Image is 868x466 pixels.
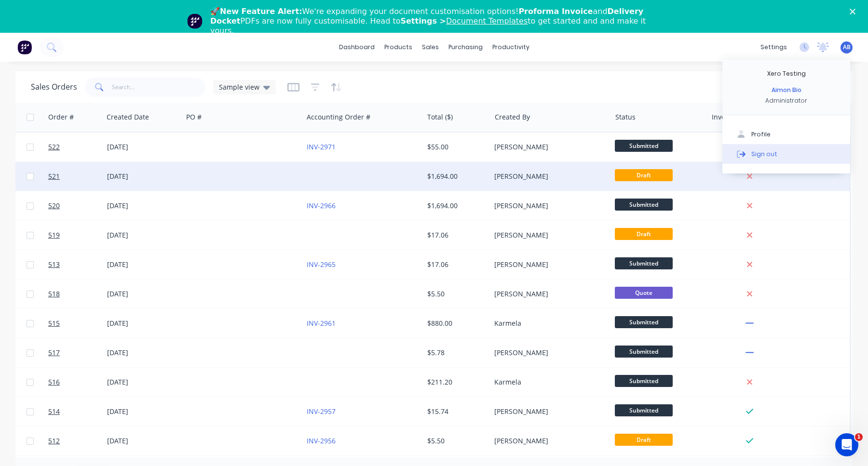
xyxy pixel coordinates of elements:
a: INV-2957 [307,407,336,416]
span: 514 [48,407,60,416]
div: $17.06 [427,230,484,240]
button: Profile [722,125,850,144]
a: 513 [48,250,106,279]
span: 512 [48,436,60,446]
input: Search... [112,78,206,97]
div: [PERSON_NAME] [494,260,601,269]
div: Created Date [107,112,149,122]
div: products [380,40,417,54]
div: PO # [186,112,202,122]
span: 516 [48,377,60,387]
span: Quote [615,287,673,299]
a: INV-2966 [307,201,336,210]
div: 🚀 We're expanding your document customisation options! and PDFs are now fully customisable. Head ... [210,7,665,36]
div: [DATE] [107,319,179,328]
div: [PERSON_NAME] [494,407,601,416]
a: INV-2956 [307,436,336,445]
span: Draft [615,228,673,240]
span: 522 [48,142,60,152]
div: $5.50 [427,436,484,446]
span: AB [843,43,851,52]
b: Settings > [400,16,528,26]
a: 521 [48,162,106,191]
div: [DATE] [107,377,179,387]
div: [DATE] [107,230,179,240]
div: $1,694.00 [427,201,484,211]
img: Profile image for Team [187,13,203,29]
div: $211.20 [427,377,484,387]
span: Submitted [615,404,673,416]
a: INV-2961 [307,319,336,328]
span: Submitted [615,346,673,358]
div: Profile [751,130,771,139]
span: Draft [615,434,673,446]
div: [DATE] [107,142,179,152]
div: $17.06 [427,260,484,269]
div: Aimon Bio [772,86,801,94]
div: [DATE] [107,348,179,358]
div: [DATE] [107,289,179,299]
div: [DATE] [107,260,179,269]
span: 513 [48,260,60,269]
span: Submitted [615,199,673,211]
b: Proforma Invoice [518,7,593,16]
div: Administrator [765,96,807,105]
span: 517 [48,348,60,358]
a: 518 [48,280,106,308]
div: [PERSON_NAME] [494,142,601,152]
div: productivity [488,40,534,54]
div: Sign out [751,149,777,158]
div: $15.74 [427,407,484,416]
span: 515 [48,319,60,328]
span: 519 [48,230,60,240]
div: $55.00 [427,142,484,152]
div: Invoice status [712,112,756,122]
span: Sample view [219,82,259,92]
div: [PERSON_NAME] [494,201,601,211]
button: Sign out [722,144,850,163]
div: Xero Testing [767,69,806,78]
span: 520 [48,201,60,211]
div: settings [756,40,792,54]
div: [PERSON_NAME] [494,289,601,299]
span: Submitted [615,316,673,328]
div: Status [615,112,636,122]
div: Close [850,9,859,14]
a: 512 [48,426,106,455]
a: 516 [48,368,106,397]
div: purchasing [444,40,488,54]
div: $5.50 [427,289,484,299]
a: 517 [48,338,106,367]
div: Karmela [494,377,601,387]
div: Karmela [494,319,601,328]
span: 1 [855,433,863,441]
div: sales [417,40,444,54]
a: INV-2971 [307,142,336,151]
img: Factory [17,40,32,54]
a: 515 [48,309,106,338]
b: Delivery Docket [210,7,643,26]
div: $5.78 [427,348,484,358]
a: 520 [48,191,106,220]
div: [DATE] [107,407,179,416]
b: New Feature Alert: [220,7,302,16]
span: Draft [615,169,673,181]
a: dashboard [334,40,380,54]
a: Document Templates [446,16,528,26]
div: [PERSON_NAME] [494,348,601,358]
iframe: Intercom live chat [835,433,858,456]
span: Submitted [615,140,673,152]
span: 518 [48,289,60,299]
div: [PERSON_NAME] [494,436,601,446]
a: 522 [48,133,106,161]
div: [PERSON_NAME] [494,230,601,240]
span: 521 [48,172,60,181]
div: [DATE] [107,436,179,446]
div: Created By [495,112,530,122]
a: 514 [48,397,106,426]
h1: Sales Orders [31,82,77,92]
div: Total ($) [427,112,453,122]
div: [DATE] [107,172,179,181]
div: Accounting Order # [307,112,370,122]
div: [PERSON_NAME] [494,172,601,181]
